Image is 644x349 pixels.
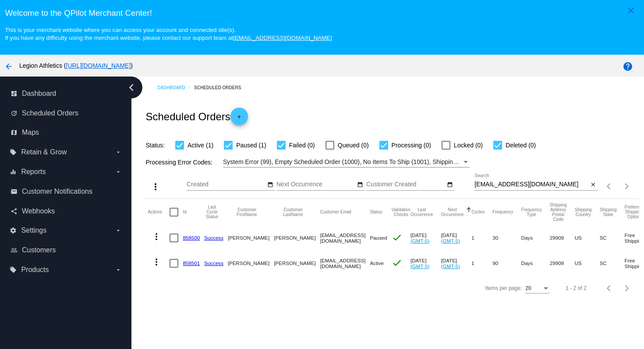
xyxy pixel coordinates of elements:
[618,279,636,297] button: Next page
[145,142,165,149] span: Status:
[506,140,536,150] span: Deleted (0)
[357,181,363,188] mat-icon: date_range
[600,251,625,276] mat-cell: SC
[11,208,18,215] i: share
[410,251,441,276] mat-cell: [DATE]
[21,227,46,234] span: Settings
[22,129,39,136] span: Maps
[410,238,429,244] a: (GMT-5)
[590,181,596,188] mat-icon: close
[566,285,586,291] div: 1 - 2 of 2
[575,207,592,217] button: Change sorting for ShippingCountry
[550,251,575,276] mat-cell: 29909
[10,227,17,234] i: settings
[521,225,550,251] mat-cell: Days
[11,188,18,195] i: email
[521,207,542,217] button: Change sorting for FrequencyType
[11,247,18,254] i: people_outline
[392,258,402,268] mat-icon: check
[188,140,213,150] span: Active (1)
[366,181,445,188] input: Customer Created
[228,225,274,251] mat-cell: [PERSON_NAME]
[21,148,67,156] span: Retain & Grow
[370,209,382,215] button: Change sorting for Status
[338,140,369,150] span: Queued (0)
[187,181,265,188] input: Created
[392,232,402,243] mat-icon: check
[441,238,460,244] a: (GMT-5)
[441,263,460,269] a: (GMT-5)
[115,168,122,175] i: arrow_drop_down
[22,109,78,117] span: Scheduled Orders
[11,110,18,117] i: update
[320,209,351,215] button: Change sorting for CustomerEmail
[204,205,220,219] button: Change sorting for LastProcessingCycleId
[115,227,122,234] i: arrow_drop_down
[11,243,122,257] a: people_outline Customers
[150,181,161,192] mat-icon: more_vert
[525,286,550,292] mat-select: Items per page:
[22,207,55,215] span: Webhooks
[441,225,472,251] mat-cell: [DATE]
[11,185,122,199] a: email Customer Notifications
[183,209,186,215] button: Change sorting for Id
[623,61,633,72] mat-icon: help
[525,285,531,291] span: 20
[392,199,410,225] mat-header-cell: Validation Checks
[492,225,521,251] mat-cell: 30
[233,35,332,41] a: [EMAIL_ADDRESS][DOMAIN_NAME]
[19,62,133,69] span: Legion Athletics ( )
[11,126,122,140] a: map Maps
[600,225,625,251] mat-cell: SC
[289,140,315,150] span: Failed (0)
[600,207,617,217] button: Change sorting for ShippingState
[22,188,92,195] span: Customer Notifications
[21,168,46,176] span: Reports
[22,246,56,254] span: Customers
[550,202,567,222] button: Change sorting for ShippingPostcode
[10,266,17,273] i: local_offer
[157,81,194,94] a: Dashboard
[204,260,223,266] a: Success
[11,106,122,120] a: update Scheduled Orders
[550,225,575,251] mat-cell: 29909
[204,235,223,241] a: Success
[5,8,639,18] h3: Welcome to the QPilot Merchant Center!
[485,285,522,291] div: Items per page:
[66,62,131,69] a: [URL][DOMAIN_NAME]
[21,266,49,274] span: Products
[492,209,513,215] button: Change sorting for Frequency
[228,251,274,276] mat-cell: [PERSON_NAME]
[234,114,244,124] mat-icon: add
[22,90,56,98] span: Dashboard
[276,181,355,188] input: Next Occurrence
[183,235,200,241] a: 858500
[11,129,18,136] i: map
[145,108,248,125] h2: Scheduled Orders
[274,251,320,276] mat-cell: [PERSON_NAME]
[11,204,122,218] a: share Webhooks
[274,207,312,217] button: Change sorting for CustomerLastName
[5,27,332,41] small: This is your merchant website where you can access your account and connected site(s). If you hav...
[474,181,589,188] input: Search
[320,225,370,251] mat-cell: [EMAIL_ADDRESS][DOMAIN_NAME]
[370,260,384,266] span: Active
[145,159,212,166] span: Processing Error Codes:
[370,235,387,241] span: Paused
[320,251,370,276] mat-cell: [EMAIL_ADDRESS][DOMAIN_NAME]
[151,257,162,267] mat-icon: more_vert
[626,5,636,16] mat-icon: close
[441,251,472,276] mat-cell: [DATE]
[575,225,600,251] mat-cell: US
[471,209,485,215] button: Change sorting for Cycles
[228,207,266,217] button: Change sorting for CustomerFirstName
[601,178,618,195] button: Previous page
[454,140,483,150] span: Locked (0)
[267,181,273,188] mat-icon: date_range
[115,266,122,273] i: arrow_drop_down
[492,251,521,276] mat-cell: 90
[223,157,470,168] mat-select: Filter by Processing Error Codes
[410,207,433,217] button: Change sorting for LastOccurrenceUtc
[124,80,138,94] i: chevron_left
[11,87,122,101] a: dashboard Dashboard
